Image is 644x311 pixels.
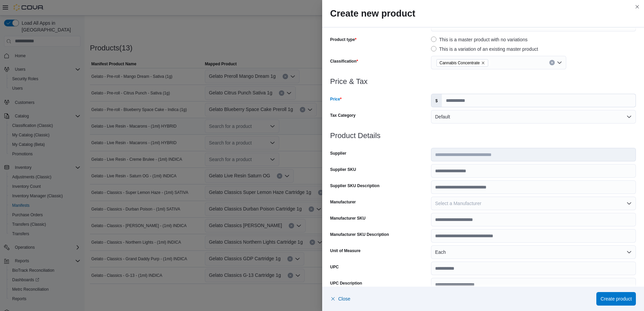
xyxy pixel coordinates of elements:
h3: Price & Tax [330,77,636,86]
label: Price [330,96,342,102]
label: Manufacturer [330,199,356,205]
button: Select a Manufacturer [431,197,636,210]
label: UPC [330,264,339,270]
label: Supplier SKU [330,167,356,172]
label: Tax Category [330,113,356,118]
button: Each [431,245,636,259]
button: Create product [596,292,636,306]
label: This is a variation of an existing master product [431,45,538,53]
button: Default [431,110,636,124]
label: This is a master product with no variations [431,36,527,44]
label: Unit of Measure [330,248,361,253]
label: Manufacturer SKU Description [330,232,389,237]
label: Supplier SKU Description [330,183,380,188]
button: Clear input [549,60,555,65]
button: Close this dialog [633,3,641,11]
label: Product type [330,37,357,42]
label: Manufacturer SKU [330,216,366,221]
button: Close [330,292,351,306]
span: Close [338,295,351,302]
button: Remove Cannabis Concentrate from selection in this group [481,61,485,65]
label: Classification [330,59,358,64]
h2: Create new product [330,8,636,19]
span: Select a Manufacturer [435,201,481,206]
span: Cannabis Concentrate [439,60,480,66]
span: Cannabis Concentrate [436,59,488,67]
label: UPC Description [330,281,362,286]
h3: Product Details [330,132,636,140]
span: Create product [600,295,632,302]
label: Supplier [330,151,347,156]
label: $ [431,94,442,107]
